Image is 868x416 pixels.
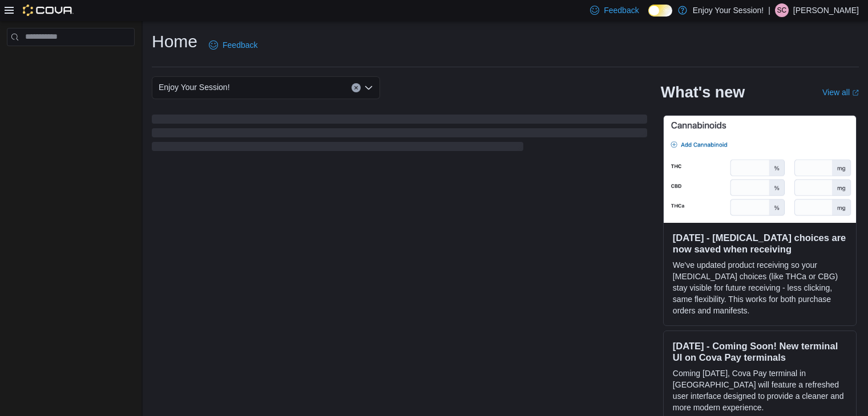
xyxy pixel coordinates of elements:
[7,48,135,76] nav: Complex example
[152,30,197,53] h1: Home
[673,368,847,413] p: Coming [DATE], Cova Pay terminal in [GEOGRAPHIC_DATA] will feature a refreshed user interface des...
[352,83,361,92] button: Clear input
[152,117,647,153] span: Loading
[648,17,649,17] span: Dark Mode
[23,5,74,16] img: Cova
[223,39,257,51] span: Feedback
[364,83,373,92] button: Open list of options
[693,3,764,17] p: Enjoy Your Session!
[793,3,859,17] p: [PERSON_NAME]
[768,3,770,17] p: |
[159,80,230,94] span: Enjoy Your Session!
[822,88,859,97] a: View allExternal link
[648,5,672,17] input: Dark Mode
[204,34,262,56] a: Feedback
[604,5,639,16] span: Feedback
[673,232,847,255] h3: [DATE] - [MEDICAL_DATA] choices are now saved when receiving
[673,340,847,363] h3: [DATE] - Coming Soon! New terminal UI on Cova Pay terminals
[777,3,787,17] span: SC
[673,259,847,316] p: We've updated product receiving so your [MEDICAL_DATA] choices (like THCa or CBG) stay visible fo...
[775,3,789,17] div: Stephen Cowell
[661,83,745,101] h2: What's new
[852,89,859,96] svg: External link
